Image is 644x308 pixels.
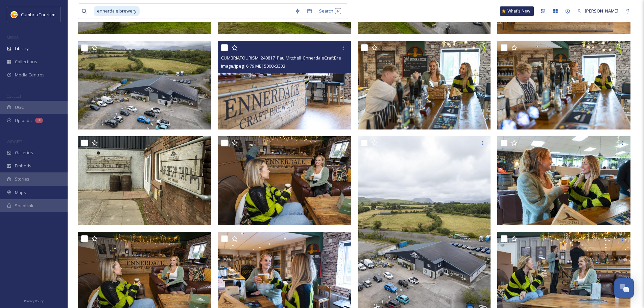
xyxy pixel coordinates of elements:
[78,136,211,225] img: CUMBRIATOURISM_240817_PaulMitchell_EnnerdaleCraftBrewery-8.jpg
[35,118,43,123] div: 10
[15,176,29,182] span: Stories
[15,72,45,78] span: Media Centres
[15,149,33,156] span: Galleries
[500,6,534,16] a: What's New
[11,11,18,18] img: images.jpg
[497,41,630,130] img: CUMBRIATOURISM_240817_PaulMitchell_EnnerdaleCraftBrewery-11.jpg
[24,297,44,305] a: Privacy Policy
[15,163,31,169] span: Embeds
[7,94,21,99] span: COLLECT
[24,299,44,303] span: Privacy Policy
[497,136,630,225] img: CUMBRIATOURISM_240817_PaulMitchell_EnnerdaleCraftBrewery-13.jpg
[221,63,285,69] span: image/jpeg | 6.79 MB | 5000 x 3333
[78,41,211,130] img: CUMBRIATOURISM_240817_PaulMitchell_EnnerdaleCraftBrewery-1.jpg
[218,136,351,225] img: CUMBRIATOURISM_240817_PaulMitchell_EnnerdaleCraftBrewery-16.jpg
[574,4,622,18] a: [PERSON_NAME]
[7,139,22,144] span: WIDGETS
[585,8,618,14] span: [PERSON_NAME]
[614,278,634,298] button: Open Chat
[21,11,55,18] span: Cumbria Tourism
[94,6,140,16] span: ennerdale brewery
[218,41,351,130] img: CUMBRIATOURISM_240817_PaulMitchell_EnnerdaleCraftBrewery-9.jpg
[15,104,24,111] span: UGC
[15,58,37,65] span: Collections
[221,54,362,61] span: CUMBRIATOURISM_240817_PaulMitchell_EnnerdaleCraftBrewery-9.jpg
[15,189,26,196] span: Maps
[316,4,344,18] div: Search
[15,203,33,209] span: SnapLink
[358,41,491,130] img: CUMBRIATOURISM_240817_PaulMitchell_EnnerdaleCraftBrewery-10.jpg
[15,117,32,124] span: Uploads
[7,35,19,40] span: MEDIA
[15,45,28,52] span: Library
